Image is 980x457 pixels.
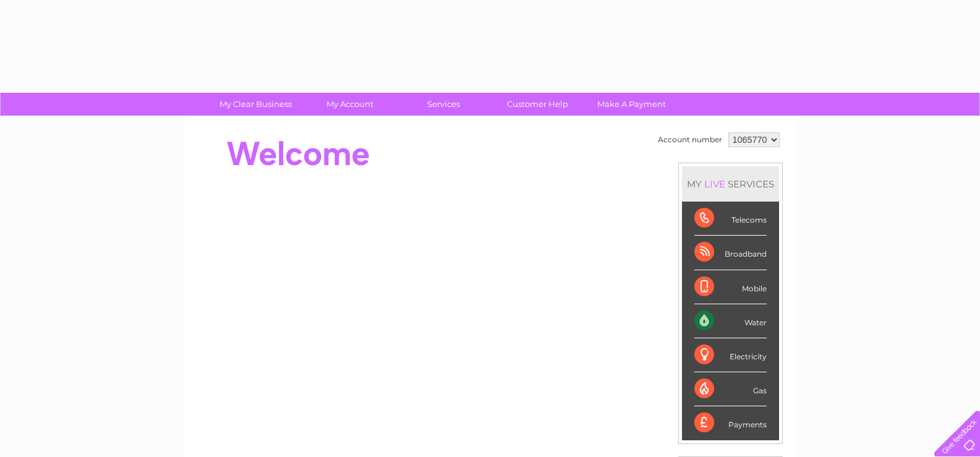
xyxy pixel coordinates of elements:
[655,129,725,150] td: Account number
[299,93,401,116] a: My Account
[694,304,767,338] div: Water
[581,93,683,116] a: Make A Payment
[702,178,728,190] div: LIVE
[694,270,767,304] div: Mobile
[694,236,767,270] div: Broadband
[205,93,307,116] a: My Clear Business
[694,372,767,406] div: Gas
[694,202,767,236] div: Telecoms
[694,338,767,372] div: Electricity
[393,93,495,116] a: Services
[682,166,779,202] div: MY SERVICES
[694,406,767,440] div: Payments
[487,93,589,116] a: Customer Help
